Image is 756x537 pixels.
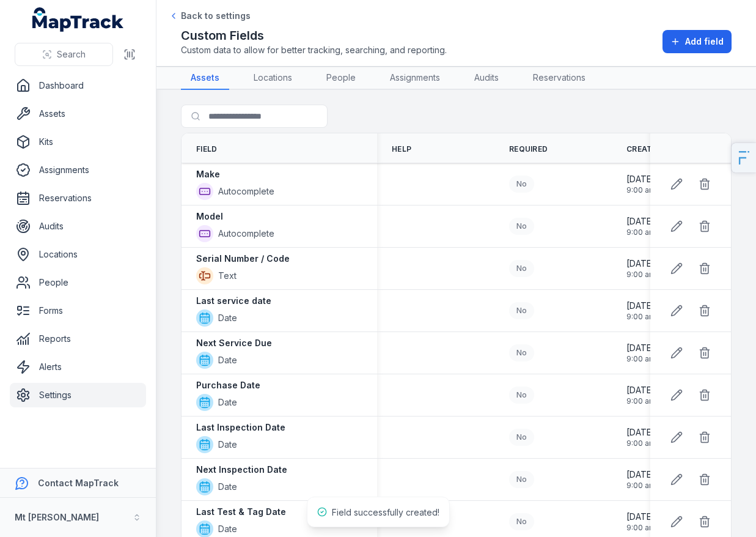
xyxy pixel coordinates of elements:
span: Date [218,481,237,493]
div: No [509,260,534,277]
span: 9:00 am [626,481,656,491]
span: 9:00 am [626,354,656,364]
a: Audits [10,214,146,239]
strong: Last service date [196,295,271,307]
strong: Serial Number / Code [196,253,290,265]
span: 9:00 am [626,523,656,533]
a: Kits [10,130,146,154]
span: [DATE] [626,468,656,481]
strong: Next Service Due [196,337,272,349]
a: Audits [464,67,508,90]
span: Field successfully created! [332,507,439,517]
strong: Last Test & Tag Date [196,506,286,518]
a: Reservations [523,67,595,90]
strong: Next Inspection Date [196,464,287,476]
time: 18/08/2025, 9:00:22 am [626,511,656,533]
span: 9:00 am [626,439,656,448]
a: Locations [10,242,146,267]
span: Back to settings [181,10,251,22]
span: [DATE] [626,173,656,185]
span: 9:00 am [626,185,656,195]
span: 9:00 am [626,228,656,237]
a: Locations [244,67,302,90]
span: [DATE] [626,426,656,439]
span: Search [57,48,86,61]
a: Settings [10,383,146,407]
a: People [317,67,365,90]
span: [DATE] [626,342,656,354]
button: Search [15,43,113,66]
div: No [509,218,534,235]
time: 18/08/2025, 9:00:22 am [626,426,656,448]
span: Date [218,354,237,366]
span: Created Date [626,144,686,154]
span: Autocomplete [218,185,274,198]
a: Dashboard [10,73,146,98]
strong: Contact MapTrack [38,478,119,488]
a: Reports [10,327,146,351]
div: No [509,387,534,404]
strong: Purchase Date [196,379,260,391]
span: Date [218,523,237,535]
div: No [509,429,534,446]
a: MapTrack [32,7,124,32]
span: Date [218,312,237,324]
span: [DATE] [626,300,656,312]
span: Text [218,270,237,282]
span: 9:00 am [626,312,656,322]
time: 18/08/2025, 9:00:22 am [626,257,656,280]
a: Reservations [10,186,146,210]
span: Custom data to allow for better tracking, searching, and reporting. [181,44,447,56]
strong: Model [196,210,223,223]
span: [DATE] [626,215,656,228]
span: Required [509,144,548,154]
a: Assignments [10,158,146,182]
strong: Last Inspection Date [196,421,285,434]
a: Alerts [10,355,146,379]
span: Add field [685,35,724,48]
div: No [509,344,534,361]
a: Forms [10,298,146,323]
button: Add field [662,30,732,53]
span: 9:00 am [626,396,656,406]
div: No [509,471,534,488]
a: Assets [181,67,229,90]
div: No [509,513,534,530]
a: Assignments [380,67,450,90]
strong: Make [196,168,220,180]
span: [DATE] [626,511,656,523]
a: Assets [10,102,146,126]
span: Date [218,439,237,451]
time: 18/08/2025, 9:00:22 am [626,300,656,322]
span: Date [218,396,237,409]
strong: Mt [PERSON_NAME] [15,512,99,522]
span: [DATE] [626,384,656,396]
a: People [10,270,146,295]
time: 18/08/2025, 9:00:22 am [626,342,656,364]
div: No [509,302,534,319]
h2: Custom Fields [181,27,447,44]
time: 18/08/2025, 9:00:22 am [626,215,656,237]
time: 18/08/2025, 9:00:22 am [626,468,656,491]
time: 18/08/2025, 9:00:22 am [626,384,656,406]
span: [DATE] [626,257,656,270]
div: No [509,176,534,193]
span: Autocomplete [218,228,274,240]
span: 9:00 am [626,270,656,280]
span: Help [392,144,411,154]
a: Back to settings [169,10,251,22]
span: Field [196,144,218,154]
time: 18/08/2025, 9:00:22 am [626,173,656,195]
